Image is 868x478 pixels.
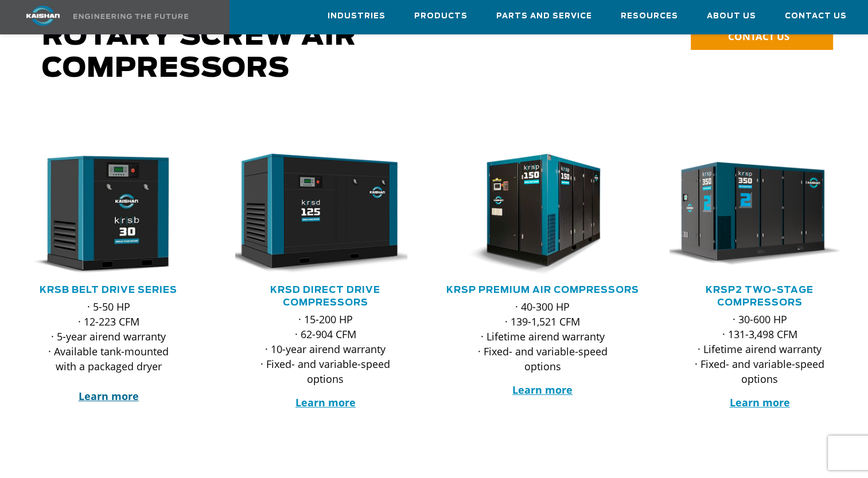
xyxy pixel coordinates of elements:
a: Contact Us [785,1,847,32]
img: Engineering the future [73,14,188,19]
div: krsb30 [18,154,198,275]
a: Parts and Service [496,1,592,32]
img: krsb30 [10,154,190,275]
a: Products [414,1,468,32]
p: · 15-200 HP · 62-904 CFM · 10-year airend warranty · Fixed- and variable-speed options [258,312,392,386]
a: CONTACT US [691,24,833,50]
img: krsp350 [661,154,842,275]
a: Learn more [729,395,789,409]
a: About Us [707,1,756,32]
a: Learn more [295,395,356,409]
a: Learn more [512,383,573,397]
div: krsp150 [453,154,633,275]
a: KRSP Premium Air Compressors [446,285,639,295]
p: · 30-600 HP · 131-3,498 CFM · Lifetime airend warranty · Fixed- and variable-speed options [692,312,827,386]
div: krsd125 [235,154,415,275]
a: KRSB Belt Drive Series [40,285,177,295]
p: · 40-300 HP · 139-1,521 CFM · Lifetime airend warranty · Fixed- and variable-speed options [476,299,610,374]
img: krsp150 [444,154,625,275]
span: Products [414,10,468,23]
span: Industries [328,10,386,23]
img: krsd125 [227,154,407,275]
span: About Us [707,10,756,23]
a: KRSD Direct Drive Compressors [270,285,380,307]
span: Contact Us [785,10,847,23]
span: Resources [621,10,678,23]
a: Resources [621,1,678,32]
a: Industries [328,1,386,32]
span: Parts and Service [496,10,592,23]
a: Learn more [79,389,139,403]
div: krsp350 [670,154,850,275]
a: KRSP2 Two-Stage Compressors [706,285,813,307]
p: · 5-50 HP · 12-223 CFM · 5-year airend warranty · Available tank-mounted with a packaged dryer [41,299,176,403]
span: CONTACT US [727,30,789,43]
